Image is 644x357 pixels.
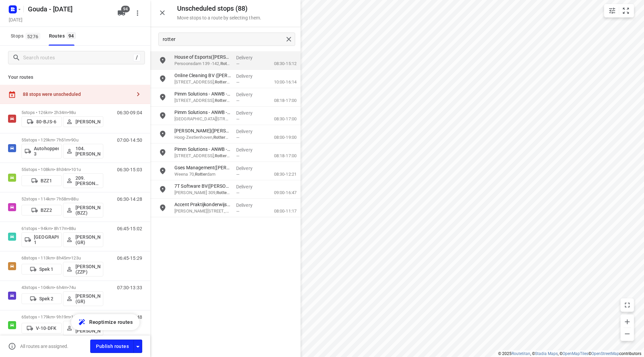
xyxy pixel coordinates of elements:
[70,137,71,142] span: •
[41,178,52,183] p: BZZ1
[20,344,68,349] p: All routes are assigned.
[71,137,78,142] span: 90u
[236,73,261,79] p: Delivery
[174,72,231,79] p: Online Cleaning BV ([PERSON_NAME])
[21,205,62,216] button: BZZ2
[174,54,231,60] p: House of Esports([PERSON_NAME])
[70,255,71,260] span: •
[6,16,25,23] h5: Project date
[236,209,239,214] span: —
[11,32,42,40] span: Stops
[75,264,100,275] p: [PERSON_NAME] (ZZP)
[236,98,239,103] span: —
[67,32,76,39] span: 94
[21,137,103,142] p: 55 stops • 129km • 7h51m
[604,4,634,17] div: small contained button group
[174,153,231,159] p: [STREET_ADDRESS], dam
[21,167,103,172] p: 55 stops • 108km • 8h34m
[619,4,633,17] button: Fit zoom
[236,54,261,61] p: Delivery
[117,285,142,290] p: 07:30-13:33
[117,226,142,231] p: 06:45-15:02
[63,291,103,306] button: [PERSON_NAME] (GR)
[263,134,297,141] p: 08:00-19:00
[21,314,103,319] p: 65 stops • 179km • 9h19m
[263,97,297,104] p: 08:18-17:00
[89,318,133,326] span: Reoptimize routes
[236,61,239,66] span: —
[34,234,59,245] p: [GEOGRAPHIC_DATA] 1
[174,171,231,178] p: Weena 70, dam
[75,175,100,186] p: 209.[PERSON_NAME] (BZZ)
[215,79,230,84] b: Rotter
[67,226,69,231] span: •
[174,91,231,97] p: Pimm Solutions - ANWB - WWS dam-Noord([GEOGRAPHIC_DATA])
[8,74,142,81] p: Your routes
[63,321,103,336] button: 20.[PERSON_NAME]
[236,154,239,159] span: —
[174,109,231,116] p: Pimm Solutions - ANWB - Logicx dam West([GEOGRAPHIC_DATA])
[498,351,641,356] li: © 2025 , © , © © contributors
[63,262,103,277] button: [PERSON_NAME] (ZZP)
[71,314,81,319] span: 119u
[67,285,69,290] span: •
[213,135,228,140] b: Rotter
[133,54,141,61] div: /
[174,116,231,122] p: [GEOGRAPHIC_DATA][STREET_ADDRESS], dam
[174,146,231,153] p: Pimm Solutions - ANWB - Logicx dam Oost([GEOGRAPHIC_DATA])
[21,226,103,231] p: 61 stops • 94km • 8h17m
[21,144,62,159] button: Autohopper 3
[117,255,142,261] p: 06:45-15:29
[236,165,261,172] p: Delivery
[25,4,112,14] h5: Gouda - [DATE]
[21,116,62,127] button: 80-BJS-6
[150,51,301,356] div: grid
[174,208,231,215] p: Max Havelaarweg 53, Hoogvliet
[117,137,142,143] p: 07:00-14:50
[174,79,231,85] p: [STREET_ADDRESS], dam
[236,128,261,135] p: Delivery
[134,342,142,350] div: Driver app settings
[21,293,62,304] button: Spek 2
[177,5,261,12] h5: Unscheduled stops ( 88 )
[236,135,239,140] span: —
[174,201,231,208] p: Accent Praktijkonderwijs Hoogvliet(Frida Visser)
[236,146,261,153] p: Delivery
[36,325,56,331] p: V-10-DFK
[121,6,130,12] span: 94
[215,98,230,103] b: Rotter
[263,208,297,215] p: 08:00-11:17
[263,116,297,122] p: 08:30-17:00
[216,190,230,195] b: Rotter
[70,196,71,201] span: •
[220,61,232,66] b: Rotter
[117,196,142,202] p: 06:30-14:28
[21,232,62,247] button: [GEOGRAPHIC_DATA] 1
[71,314,140,330] button: Reoptimize routes
[75,234,100,245] p: [PERSON_NAME] (GR)
[174,60,231,67] p: Persoonsdam 139 -142, dam
[562,351,588,356] a: OpenMapTiles
[25,33,40,40] span: 5276
[23,92,131,97] div: 88 stops were unscheduled
[117,167,142,172] p: 06:30-15:03
[70,314,71,319] span: •
[263,189,297,196] p: 09:00-16:47
[236,110,261,116] p: Delivery
[21,323,62,334] button: V-10-DFK
[236,172,239,177] span: —
[174,183,231,189] p: 7T Software BV(Marianne Blokzijl)
[591,351,619,356] a: OpenStreetMap
[174,164,231,171] p: Gses Management(Joke van der Burg)
[69,110,76,115] span: 98u
[71,167,81,172] span: 101u
[21,285,103,290] p: 43 stops • 104km • 6h4m
[263,153,297,159] p: 08:18-17:00
[70,167,71,172] span: •
[34,146,59,157] p: Autohopper 3
[263,171,297,178] p: 08:30-12:21
[174,127,231,134] p: [PERSON_NAME]([PERSON_NAME])
[163,34,284,45] input: Search unscheduled stops
[63,116,103,127] button: [PERSON_NAME]
[174,189,231,196] p: Thomas Mannplaats 309, Rotterdam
